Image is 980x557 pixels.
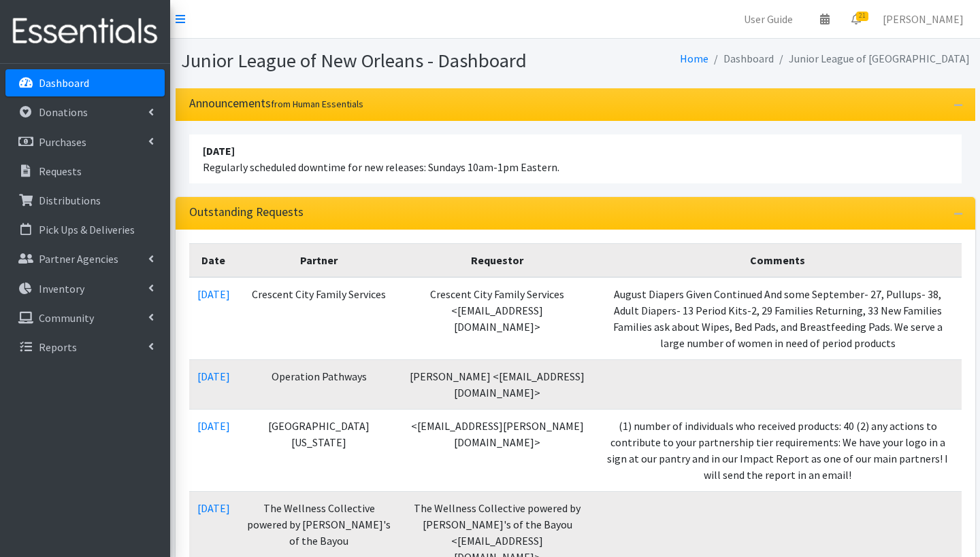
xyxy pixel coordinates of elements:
p: Partner Agencies [39,252,118,266]
strong: [DATE] [203,144,235,158]
p: Pick Ups & Deliveries [39,223,135,236]
td: [GEOGRAPHIC_DATA][US_STATE] [238,409,401,491]
li: Junior League of [GEOGRAPHIC_DATA] [774,49,970,69]
a: Pick Ups & Deliveries [5,216,165,243]
td: Crescent City Family Services [238,277,401,360]
a: Dashboard [5,69,165,96]
td: (1) number of individuals who received products: 40 (2) any actions to contribute to your partner... [594,409,961,491]
p: Community [39,311,94,325]
a: [DATE] [197,501,230,515]
a: Requests [5,158,165,185]
p: Requests [39,164,82,178]
p: Reports [39,340,77,354]
img: HumanEssentials [5,9,165,54]
a: Reports [5,334,165,361]
a: [DATE] [197,419,230,433]
a: Purchases [5,128,165,156]
li: Dashboard [708,49,774,69]
a: Partner Agencies [5,245,165,272]
td: <[EMAIL_ADDRESS][PERSON_NAME][DOMAIN_NAME]> [400,409,594,491]
p: Dashboard [39,76,89,90]
th: Partner [238,243,401,277]
a: Donations [5,98,165,126]
a: [DATE] [197,370,230,383]
a: 21 [840,5,872,33]
a: Community [5,304,165,331]
p: Donations [39,105,88,119]
th: Date [189,243,238,277]
span: 21 [856,12,868,21]
a: [PERSON_NAME] [872,5,975,33]
a: [DATE] [197,287,230,301]
a: User Guide [733,5,804,33]
li: Regularly scheduled downtime for new releases: Sundays 10am-1pm Eastern. [189,134,962,183]
h3: Announcements [189,96,363,111]
a: Home [680,52,708,65]
th: Requestor [400,243,594,277]
a: Distributions [5,187,165,214]
h3: Outstanding Requests [189,205,304,219]
p: Distributions [39,194,101,207]
td: [PERSON_NAME] <[EMAIL_ADDRESS][DOMAIN_NAME]> [400,359,594,409]
p: Inventory [39,282,84,295]
p: Purchases [39,135,86,149]
td: Operation Pathways [238,359,401,409]
td: Crescent City Family Services <[EMAIL_ADDRESS][DOMAIN_NAME]> [400,277,594,360]
h1: Junior League of New Orleans - Dashboard [181,49,570,73]
th: Comments [594,243,961,277]
td: August Diapers Given Continued And some September- 27, Pullups- 38, Adult Diapers- 13 Period Kits... [594,277,961,360]
small: from Human Essentials [271,98,363,110]
a: Inventory [5,275,165,302]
